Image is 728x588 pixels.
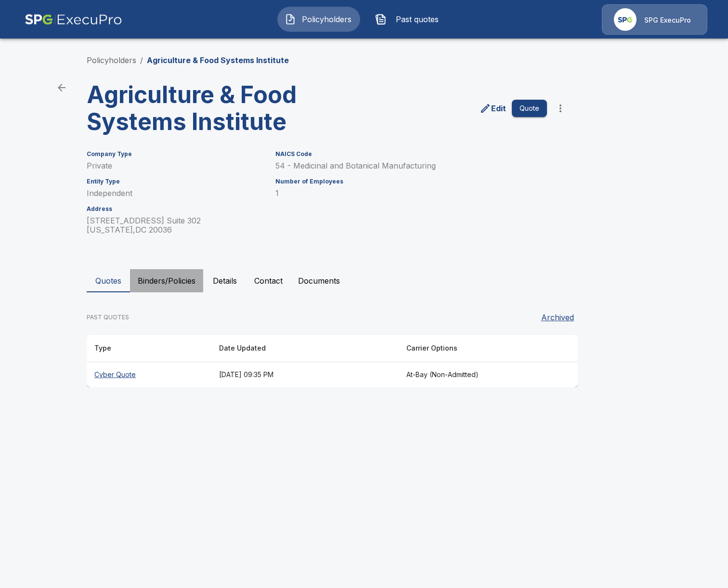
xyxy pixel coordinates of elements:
button: Documents [290,269,348,292]
img: Past quotes Icon [375,13,387,25]
span: Policyholders [300,13,353,25]
th: Type [87,335,211,362]
div: policyholder tabs [87,269,641,292]
h3: Agriculture & Food Systems Institute [87,81,325,135]
th: [DATE] 09:35 PM [211,362,399,388]
table: responsive table [87,335,578,387]
button: Archived [537,308,578,327]
button: Contact [247,269,290,292]
img: Agency Icon [614,8,637,31]
a: Agency IconSPG ExecuPro [602,4,707,35]
button: Past quotes IconPast quotes [368,7,451,32]
h6: NAICS Code [275,151,547,157]
p: Edit [491,103,506,114]
th: Cyber Quote [87,362,211,388]
span: Past quotes [390,13,443,25]
button: more [551,99,570,118]
button: Binders/Policies [130,269,203,292]
p: PAST QUOTES [87,313,129,322]
h6: Entity Type [87,178,264,185]
p: 54 - Medicinal and Botanical Manufacturing [275,161,547,170]
p: [STREET_ADDRESS] Suite 302 [US_STATE] , DC 20036 [87,216,264,235]
p: SPG ExecuPro [644,15,691,25]
h6: Company Type [87,151,264,157]
nav: breadcrumb [87,54,289,66]
img: Policyholders Icon [285,13,296,25]
p: Independent [87,189,264,198]
p: Private [87,161,264,170]
button: Policyholders IconPolicyholders [277,7,360,32]
h6: Address [87,206,264,212]
p: Agriculture & Food Systems Institute [147,54,289,66]
button: Details [203,269,247,292]
th: Date Updated [211,335,399,362]
a: back [52,78,71,97]
th: At-Bay (Non-Admitted) [399,362,545,388]
a: Policyholders [87,55,136,65]
h6: Number of Employees [275,178,547,185]
li: / [140,54,143,66]
th: Carrier Options [399,335,545,362]
button: Quotes [87,269,130,292]
p: 1 [275,189,547,198]
img: AA Logo [25,4,122,35]
button: Quote [512,100,547,118]
a: edit [478,101,508,116]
